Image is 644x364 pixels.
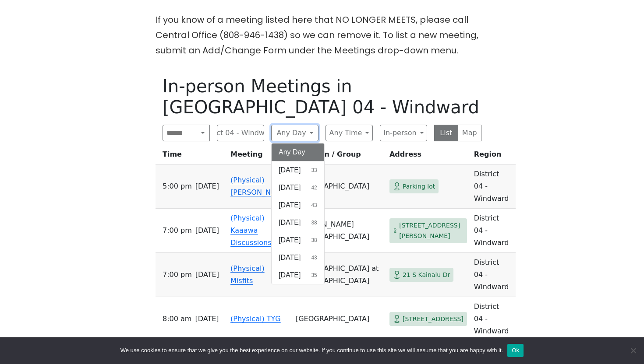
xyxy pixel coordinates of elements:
[292,148,386,164] th: Location / Group
[163,269,192,281] span: 7:00 PM
[399,220,464,241] span: [STREET_ADDRESS][PERSON_NAME]
[471,148,516,164] th: Region
[311,236,317,244] span: 38 results
[163,224,192,237] span: 7:00 PM
[271,143,325,284] div: Any Day
[380,125,427,141] button: In-person
[195,269,219,281] span: [DATE]
[311,166,317,174] span: 33 results
[471,297,516,341] td: District 04 - Windward
[326,125,373,141] button: Any Time
[458,125,482,141] button: Map
[272,179,324,196] button: [DATE]42 results
[163,180,192,192] span: 5:00 PM
[271,125,318,141] button: Any Day
[272,143,324,161] button: Any Day
[195,224,219,237] span: [DATE]
[230,315,281,323] a: (Physical) TYG
[311,219,317,227] span: 38 results
[279,217,301,228] span: [DATE]
[279,235,301,245] span: [DATE]
[230,264,265,285] a: (Physical) Misfits
[403,181,435,192] span: Parking lot
[292,164,386,209] td: [GEOGRAPHIC_DATA]
[311,254,317,262] span: 43 results
[434,125,458,141] button: List
[311,271,317,279] span: 35 results
[292,253,386,297] td: [GEOGRAPHIC_DATA] at [GEOGRAPHIC_DATA]
[403,269,450,280] span: 21 S Kainalu Dr
[195,313,219,325] span: [DATE]
[279,165,301,175] span: [DATE]
[272,266,324,284] button: [DATE]35 results
[292,209,386,253] td: [PERSON_NAME][GEOGRAPHIC_DATA]
[471,253,516,297] td: District 04 - Windward
[272,214,324,231] button: [DATE]38 results
[279,200,301,210] span: [DATE]
[279,270,301,280] span: [DATE]
[311,201,317,209] span: 43 results
[195,180,219,192] span: [DATE]
[471,209,516,253] td: District 04 - Windward
[386,148,471,164] th: Address
[163,313,191,325] span: 8:00 AM
[120,346,503,355] span: We use cookies to ensure that we give you the best experience on our website. If you continue to ...
[230,176,289,196] a: (Physical) [PERSON_NAME]
[272,161,324,179] button: [DATE]33 results
[403,314,464,325] span: [STREET_ADDRESS]
[279,182,301,193] span: [DATE]
[156,12,488,58] p: If you know of a meeting listed here that NO LONGER MEETS, please call Central Office (808-946-14...
[217,125,264,141] button: District 04 - Windward
[272,249,324,266] button: [DATE]43 results
[230,214,271,247] a: (Physical) Kaaawa Discussions
[507,344,524,357] button: Ok
[163,76,481,118] h1: In-person Meetings in [GEOGRAPHIC_DATA] 04 - Windward
[272,196,324,214] button: [DATE]43 results
[272,231,324,249] button: [DATE]38 results
[163,125,196,141] input: Search
[156,148,227,164] th: Time
[311,184,317,192] span: 42 results
[227,148,292,164] th: Meeting
[471,164,516,209] td: District 04 - Windward
[279,252,301,263] span: [DATE]
[292,297,386,341] td: [GEOGRAPHIC_DATA]
[629,346,637,355] span: No
[196,125,210,141] button: Search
